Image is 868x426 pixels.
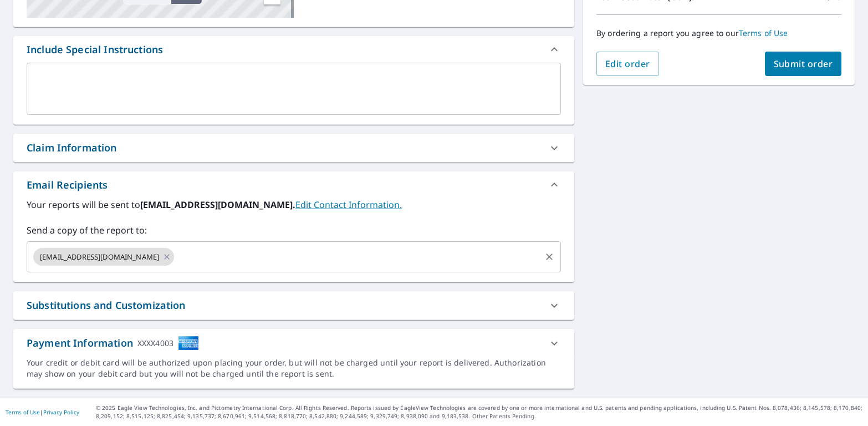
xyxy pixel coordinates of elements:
button: Edit order [596,52,659,76]
div: Substitutions and Customization [13,291,574,319]
span: Submit order [774,58,833,70]
img: cardImage [178,336,199,351]
div: Your credit or debit card will be authorized upon placing your order, but will not be charged unt... [27,357,561,379]
label: Send a copy of the report to: [27,224,561,237]
div: Include Special Instructions [27,42,163,57]
div: Payment Information [27,336,199,351]
div: Email Recipients [13,171,574,198]
div: Claim Information [13,134,574,162]
p: | [6,409,79,415]
div: Payment InformationXXXX4003cardImage [13,329,574,357]
span: [EMAIL_ADDRESS][DOMAIN_NAME] [33,252,166,262]
button: Submit order [765,52,842,76]
div: XXXX4003 [137,336,173,351]
div: Email Recipients [27,177,108,192]
div: [EMAIL_ADDRESS][DOMAIN_NAME] [33,248,174,266]
label: Your reports will be sent to [27,198,561,211]
b: [EMAIL_ADDRESS][DOMAIN_NAME]. [140,199,295,211]
div: Claim Information [27,140,117,155]
a: Terms of Use [739,28,788,38]
p: © 2025 Eagle View Technologies, Inc. and Pictometry International Corp. All Rights Reserved. Repo... [96,404,862,420]
a: Terms of Use [6,408,40,416]
button: Clear [542,249,557,265]
p: By ordering a report you agree to our [596,28,841,38]
a: EditContactInfo [295,199,402,211]
a: Privacy Policy [43,408,79,416]
div: Substitutions and Customization [27,298,186,313]
div: Include Special Instructions [13,36,574,63]
span: Edit order [605,58,650,70]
